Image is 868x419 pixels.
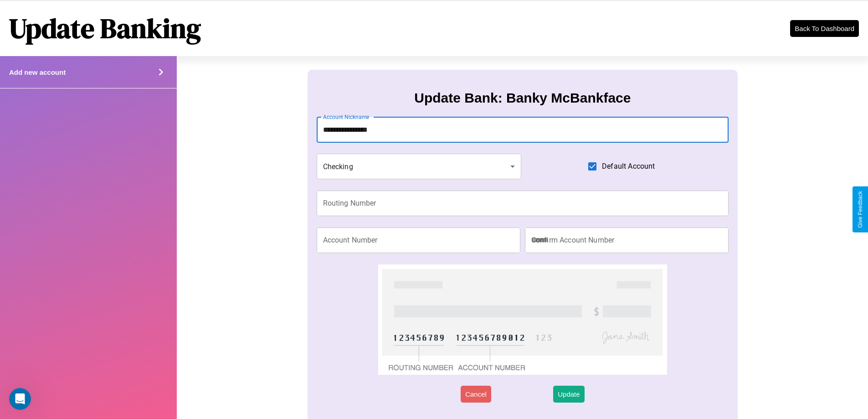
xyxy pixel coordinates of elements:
span: Default Account [602,161,655,172]
h3: Update Bank: Banky McBankface [414,90,631,106]
button: Cancel [461,386,491,403]
button: Update [553,386,584,403]
iframe: Intercom live chat [9,388,31,410]
label: Account Nickname [323,113,370,121]
img: check [378,264,667,375]
h4: Add new account [9,68,66,76]
div: Give Feedback [857,191,863,228]
div: Checking [317,154,522,179]
h1: Update Banking [9,10,201,47]
button: Back To Dashboard [790,20,859,37]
